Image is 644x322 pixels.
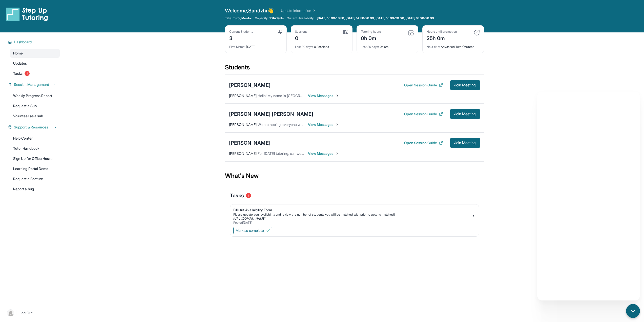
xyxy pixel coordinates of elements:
span: [PERSON_NAME] : [229,122,258,127]
span: Welcome, Sandzhi 👋 [225,7,274,14]
button: Dashboard [12,40,57,45]
span: Capacity: [255,16,269,20]
div: 0 [295,34,308,42]
div: Sessions [295,30,308,34]
span: First Match : [229,45,245,49]
span: Title: [225,16,232,20]
a: Tasks1 [10,69,60,78]
span: Dashboard [14,40,32,45]
div: Posted [DATE] [233,221,472,225]
div: Students [225,63,484,74]
a: Request a Feature [10,174,60,183]
button: Join Meeting [450,109,480,119]
img: Chevron-Right [335,151,339,156]
span: Log Out [19,310,33,315]
a: Learning Portal Demo [10,164,60,173]
a: Sign Up for Office Hours [10,154,60,163]
div: Current Students [229,30,253,34]
button: Mark as complete [233,227,272,234]
button: Join Meeting [450,80,480,90]
img: card [408,30,414,36]
span: Join Meeting [454,84,476,87]
button: Session Management [12,82,57,87]
img: card [474,30,480,36]
a: Help Center [10,134,60,143]
div: Fill Out Availability Form [233,207,472,213]
span: 1 Students [269,16,284,20]
div: Hours until promotion [427,30,457,34]
a: Updates [10,59,60,68]
img: card [278,30,282,34]
span: [DATE] 16:00-18:30, [DATE] 14:30-20:00, [DATE] 16:00-20:00, [DATE] 16:00-20:00 [317,16,434,20]
span: 1 [25,71,30,76]
span: View Messages [308,122,340,127]
span: We are hoping everyone works well [258,122,315,127]
div: Advanced Tutor/Mentor [427,42,480,49]
span: Home [13,51,23,56]
span: Tutor/Mentor [233,16,252,20]
span: Last 30 days : [295,45,313,49]
img: logo [6,7,48,21]
div: Please update your availability and review the number of students you will be matched with prior ... [233,213,472,217]
a: Report a bug [10,184,60,194]
span: View Messages [308,93,340,98]
span: Tasks [230,192,244,199]
img: Mark as complete [266,229,270,233]
span: Updates [13,61,27,66]
span: Join Meeting [454,112,476,116]
a: |Log Out [5,307,60,318]
a: Request a Sub [10,101,60,110]
div: 3 [229,34,253,42]
img: Chevron-Right [335,94,339,98]
div: 0h 0m [361,42,414,49]
span: | [16,310,17,316]
a: Update Information [281,8,316,13]
span: Tasks [13,71,23,76]
span: Session Management [14,82,49,87]
a: Tutor Handbook [10,144,60,153]
span: Next title : [427,45,440,49]
div: [PERSON_NAME] [PERSON_NAME] [229,110,314,118]
div: 0 Sessions [295,42,348,49]
span: View Messages [308,151,340,156]
button: Open Session Guide [404,111,443,117]
img: Chevron Right [311,8,316,13]
span: Current Availability: [287,16,315,20]
img: card [343,30,348,34]
div: [PERSON_NAME] [229,139,271,146]
div: [DATE] [229,42,282,49]
button: chat-button [626,304,640,318]
span: Last 30 days : [361,45,379,49]
a: [URL][DOMAIN_NAME] [233,217,265,220]
button: Join Meeting [450,138,480,148]
iframe: Chatbot [537,92,640,300]
span: [PERSON_NAME] : [229,151,258,156]
a: Home [10,49,60,58]
a: Volunteer as a sub [10,111,60,121]
div: 0h 0m [361,34,381,42]
div: [PERSON_NAME] [229,82,271,89]
img: user-img [7,309,14,316]
button: Open Session Guide [404,140,443,145]
span: For [DATE] tutoring, can we do 3pm-4pm instead? [258,151,338,156]
span: Support & Resources [14,125,48,130]
span: Mark as complete [236,228,264,233]
img: Chevron-Right [335,123,339,127]
button: Open Session Guide [404,83,443,88]
div: What's New [225,165,484,187]
button: Support & Resources [12,125,57,130]
div: Tutoring hours [361,30,381,34]
a: Fill Out Availability FormPlease update your availability and review the number of students you w... [230,204,479,226]
div: 25h 0m [427,34,457,42]
span: [PERSON_NAME] : [229,93,258,98]
span: Join Meeting [454,141,476,144]
span: 1 [246,193,251,198]
a: Weekly Progress Report [10,91,60,100]
a: [DATE] 16:00-18:30, [DATE] 14:30-20:00, [DATE] 16:00-20:00, [DATE] 16:00-20:00 [316,16,435,20]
